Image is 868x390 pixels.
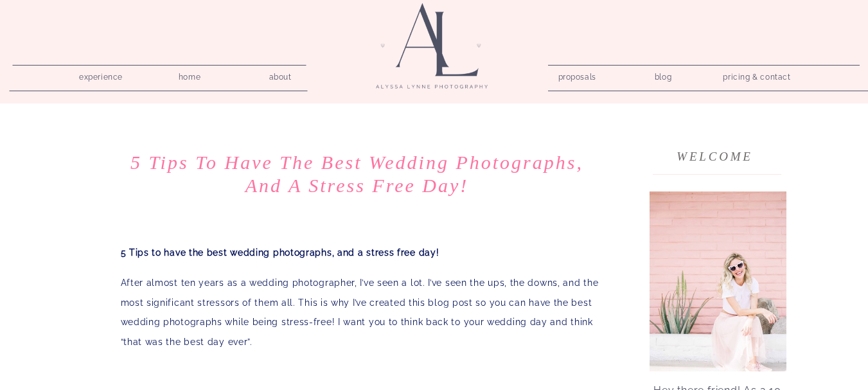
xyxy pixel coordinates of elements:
p: After almost ten years as a wedding photographer, I’ve seen a lot. I’ve seen the ups, the downs, ... [121,273,603,352]
a: pricing & contact [718,69,796,87]
a: about [262,69,299,81]
a: proposals [558,69,595,81]
a: home [172,69,208,81]
h1: 5 Tips to have the best wedding photographs, and a stress free day! [116,151,598,197]
h3: welcome [675,146,756,159]
a: blog [645,69,682,81]
a: experience [71,69,132,81]
strong: 5 Tips to have the best wedding photographs, and a stress free day! [121,247,439,258]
